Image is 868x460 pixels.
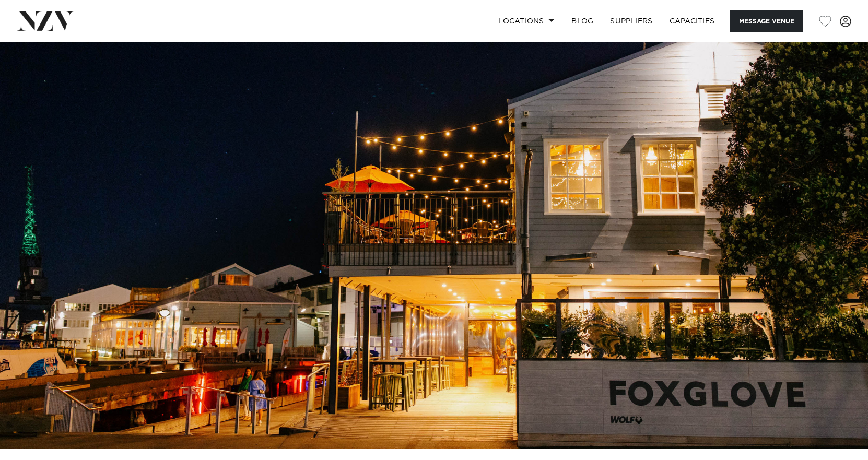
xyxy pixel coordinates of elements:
[602,10,661,32] a: SUPPLIERS
[730,10,803,32] button: Message Venue
[17,11,74,30] img: nzv-logo.png
[661,10,723,32] a: Capacities
[490,10,563,32] a: Locations
[563,10,602,32] a: BLOG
